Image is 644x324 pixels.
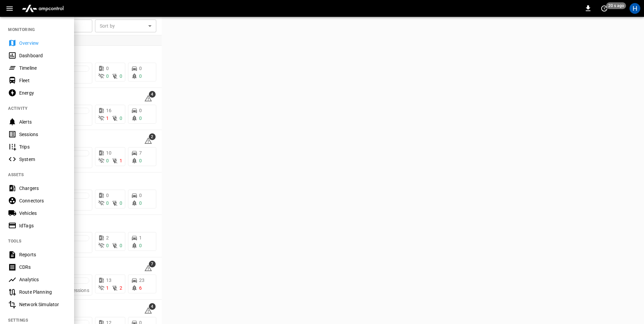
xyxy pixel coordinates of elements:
[19,90,66,96] div: Energy
[19,185,66,192] div: Chargers
[19,119,66,125] div: Alerts
[19,289,66,295] div: Route Planning
[19,222,66,229] div: IdTags
[630,3,640,14] div: profile-icon
[19,156,66,163] div: System
[19,131,66,138] div: Sessions
[19,197,66,204] div: Connectors
[19,264,66,270] div: CDRs
[19,276,66,283] div: Analytics
[19,65,66,71] div: Timeline
[19,301,66,308] div: Network Simulator
[19,210,66,217] div: Vehicles
[599,3,610,14] button: set refresh interval
[19,251,66,258] div: Reports
[19,77,66,84] div: Fleet
[19,2,66,15] img: ampcontrol.io logo
[606,2,626,9] span: 20 s ago
[19,143,66,150] div: Trips
[19,52,66,59] div: Dashboard
[19,40,66,46] div: Overview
